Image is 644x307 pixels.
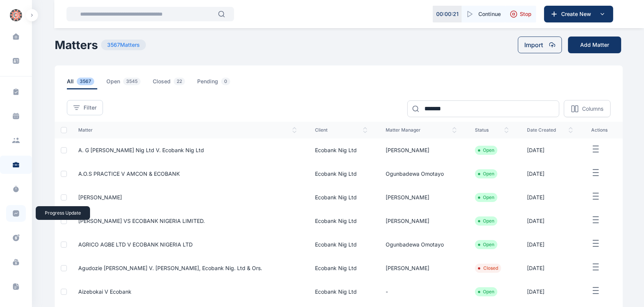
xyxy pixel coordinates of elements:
[197,78,242,89] a: pending0
[478,10,501,18] span: Continue
[518,233,582,256] td: [DATE]
[527,127,573,133] span: date created
[78,241,193,248] a: AGRICO AGBE LTD V ECOBANK NIGERIA LTD
[306,162,376,186] td: Ecobank Nig Ltd
[478,147,494,153] li: Open
[505,6,536,22] button: Stop
[77,78,94,85] span: 3567
[306,186,376,209] td: Ecobank Nig Ltd
[478,289,494,295] li: Open
[377,186,466,209] td: [PERSON_NAME]
[55,38,98,52] h1: Matters
[462,6,505,22] button: Continue
[377,138,466,162] td: [PERSON_NAME]
[78,170,180,177] a: A.O.S PRACTICE V AMCON & ECOBANK
[84,104,97,111] span: Filter
[478,171,494,177] li: Open
[582,105,603,113] p: Columns
[568,37,621,53] button: Add Matter
[78,147,204,153] a: A. G [PERSON_NAME] Nig Ltd v. Ecobank Nig Ltd
[377,280,466,304] td: -
[518,162,582,186] td: [DATE]
[564,100,611,117] button: Columns
[78,194,122,200] a: [PERSON_NAME]
[197,78,233,89] span: pending
[106,78,153,89] a: open3545
[544,6,613,22] button: Create New
[306,138,376,162] td: Ecobank Nig Ltd
[591,127,614,133] span: actions
[518,280,582,304] td: [DATE]
[478,265,498,271] li: Closed
[315,127,367,133] span: client
[377,162,466,186] td: Ogunbadewa omotayo
[377,209,466,233] td: [PERSON_NAME]
[518,256,582,280] td: [DATE]
[123,78,141,85] span: 3545
[475,127,509,133] span: status
[518,138,582,162] td: [DATE]
[306,280,376,304] td: Ecobank Nig Ltd
[386,127,457,133] span: matter manager
[377,256,466,280] td: [PERSON_NAME]
[478,194,494,200] li: Open
[377,233,466,256] td: Ogunbadewa omotayo
[221,78,230,85] span: 0
[174,78,185,85] span: 22
[518,209,582,233] td: [DATE]
[478,218,494,224] li: Open
[153,78,188,89] span: closed
[67,78,106,89] a: all3567
[306,233,376,256] td: Ecobank Nig Ltd
[78,218,205,224] a: [PERSON_NAME] VS ECOBANK NIGERIA LIMITED.
[558,10,598,18] span: Create New
[101,40,146,50] span: 3567 Matters
[478,242,494,248] li: Open
[306,256,376,280] td: Ecobank Nig Ltd
[78,127,297,133] span: matter
[436,10,459,18] p: 00 : 00 : 21
[153,78,197,89] a: closed22
[520,10,532,18] span: Stop
[78,288,131,295] a: Aizebokai v Ecobank
[306,209,376,233] td: Ecobank Nig Ltd
[67,78,97,89] span: all
[78,265,262,271] a: Agudozie [PERSON_NAME] V. [PERSON_NAME], Ecobank Nig. Ltd & Ors.
[106,78,144,89] span: open
[518,186,582,209] td: [DATE]
[518,37,562,53] button: Import
[67,100,103,115] button: Filter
